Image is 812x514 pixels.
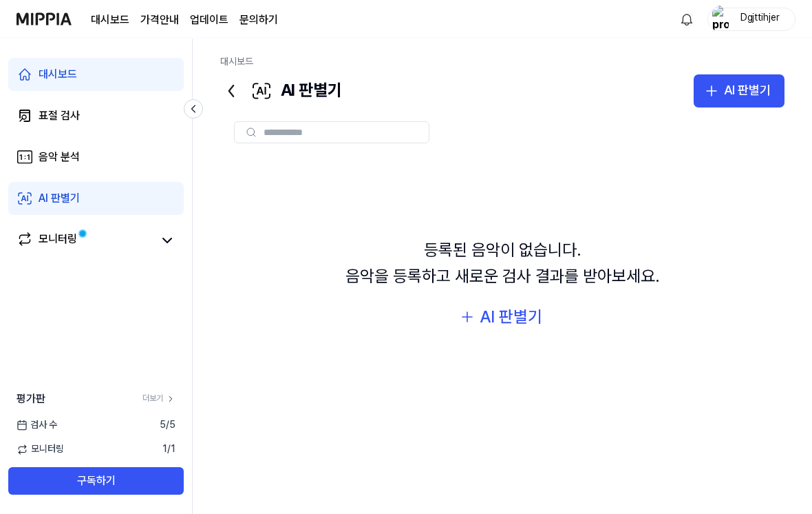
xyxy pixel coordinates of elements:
[142,393,175,404] a: 더보기
[8,141,184,174] a: 음악 분석
[162,442,175,456] span: 1 / 1
[345,237,660,290] div: 등록된 음악이 없습니다. 음악을 등록하고 새로운 검사 결과를 받아보세요.
[8,182,184,215] a: AI 판별기
[220,74,342,107] div: AI 판별기
[140,12,179,28] a: 가격안내
[39,107,80,124] div: 표절 검사
[480,304,542,330] div: AI 판별기
[449,300,556,333] button: AI 판별기
[724,81,771,101] div: AI 판별기
[679,11,695,28] img: 알림
[17,418,57,432] span: 검사 수
[17,442,64,456] span: 모니터링
[160,418,175,432] span: 5 / 5
[220,56,253,67] a: 대시보드
[712,6,729,33] img: profile
[39,231,77,250] div: 모니터링
[239,12,278,28] a: 문의하기
[17,231,153,250] a: 모니터링
[39,190,80,207] div: AI 판별기
[39,149,80,165] div: 음악 분석
[733,11,787,26] div: Dgjttihjer
[17,391,45,407] span: 평가판
[190,12,228,28] a: 업데이트
[91,12,129,28] a: 대시보드
[8,99,184,132] a: 표절 검사
[707,8,795,31] button: profileDgjttihjer
[8,467,184,495] button: 구독하기
[694,74,784,107] button: AI 판별기
[39,66,77,83] div: 대시보드
[8,58,184,91] a: 대시보드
